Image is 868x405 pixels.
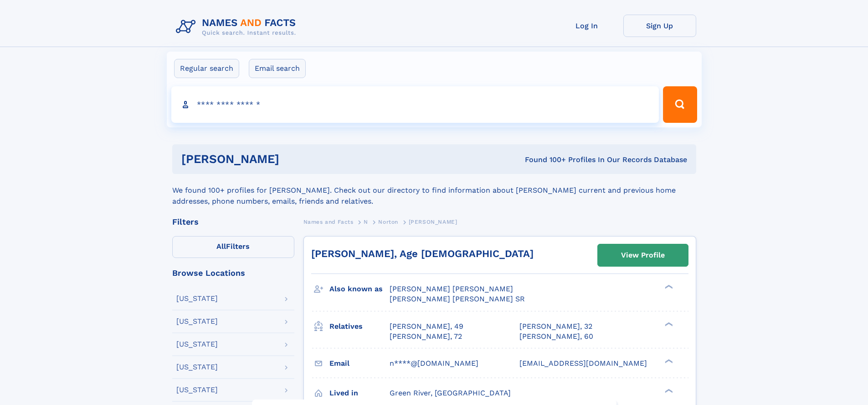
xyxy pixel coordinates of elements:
[174,59,239,78] label: Regular search
[364,216,368,227] a: N
[519,331,593,342] a: [PERSON_NAME], 60
[378,216,398,227] a: Norton
[172,269,294,277] div: Browse Locations
[176,386,218,394] div: [US_STATE]
[172,15,303,39] img: Logo Names and Facts
[329,281,390,297] h3: Also known as
[311,248,534,259] a: [PERSON_NAME], Age [DEMOGRAPHIC_DATA]
[390,321,463,331] a: [PERSON_NAME], 49
[663,284,673,290] div: ❯
[172,218,294,226] div: Filters
[329,385,390,401] h3: Lived in
[390,284,513,293] span: [PERSON_NAME] [PERSON_NAME]
[598,244,688,266] a: View Profile
[176,295,218,302] div: [US_STATE]
[216,242,226,251] span: All
[364,219,368,225] span: N
[329,356,390,371] h3: Email
[663,358,673,364] div: ❯
[663,321,673,327] div: ❯
[378,219,398,225] span: Norton
[171,86,659,123] input: search input
[623,15,696,37] a: Sign Up
[249,59,306,78] label: Email search
[390,295,525,303] span: [PERSON_NAME] [PERSON_NAME] SR
[402,155,687,165] div: Found 100+ Profiles In Our Records Database
[390,331,462,342] a: [PERSON_NAME], 72
[329,319,390,334] h3: Relatives
[550,15,623,37] a: Log In
[519,321,592,331] a: [PERSON_NAME], 32
[176,318,218,325] div: [US_STATE]
[390,389,511,397] span: Green River, [GEOGRAPHIC_DATA]
[663,388,673,394] div: ❯
[663,86,697,123] button: Search Button
[621,245,665,266] div: View Profile
[409,219,457,225] span: [PERSON_NAME]
[181,153,402,165] h1: [PERSON_NAME]
[172,174,696,207] div: We found 100+ profiles for [PERSON_NAME]. Check out our directory to find information about [PERS...
[176,341,218,348] div: [US_STATE]
[519,359,647,368] span: [EMAIL_ADDRESS][DOMAIN_NAME]
[172,236,294,258] label: Filters
[176,363,218,371] div: [US_STATE]
[303,216,354,227] a: Names and Facts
